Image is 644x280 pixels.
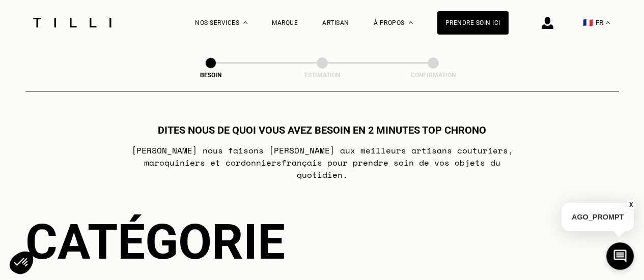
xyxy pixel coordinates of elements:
div: Besoin [160,72,262,79]
img: icône connexion [542,17,553,29]
img: Menu déroulant à propos [409,21,413,24]
img: Logo du service de couturière Tilli [30,18,115,27]
div: Catégorie [25,213,619,270]
a: Artisan [322,19,349,26]
p: [PERSON_NAME] nous faisons [PERSON_NAME] aux meilleurs artisans couturiers , maroquiniers et cord... [120,144,524,181]
h1: Dites nous de quoi vous avez besoin en 2 minutes top chrono [158,124,486,136]
button: X [626,199,636,210]
div: Confirmation [382,72,484,79]
span: 🇫🇷 [583,18,593,27]
img: menu déroulant [606,21,610,24]
a: Prendre soin ici [437,11,509,35]
p: AGO_PROMPT [562,203,634,231]
div: Estimation [271,72,373,79]
img: Menu déroulant [243,21,247,24]
a: Marque [272,19,298,26]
